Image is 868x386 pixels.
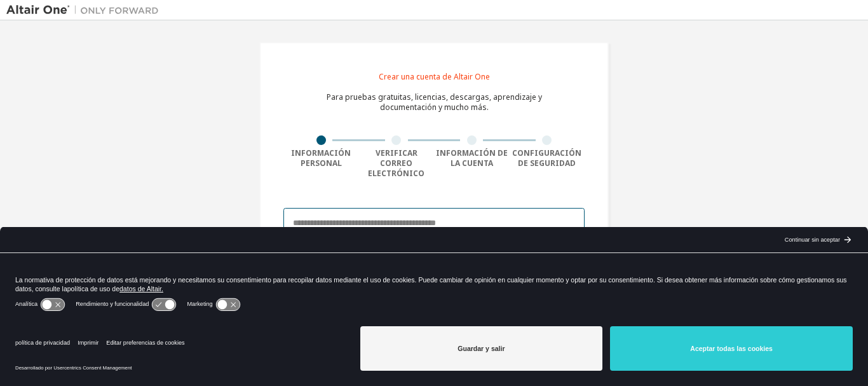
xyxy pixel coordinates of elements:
[368,148,424,179] font: Verificar correo electrónico
[6,4,165,17] img: Altair Uno
[380,102,489,113] font: documentación y mucho más.
[512,148,581,169] font: Configuración de seguridad
[436,148,508,169] font: Información de la cuenta
[291,148,351,169] font: Información personal
[379,71,490,82] font: Crear una cuenta de Altair One
[327,92,542,102] font: Para pruebas gratuitas, licencias, descargas, aprendizaje y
